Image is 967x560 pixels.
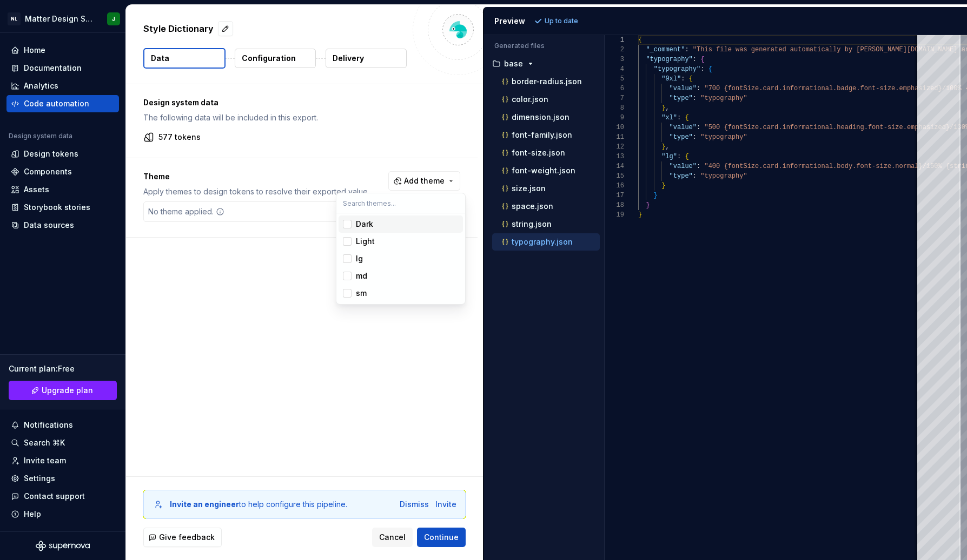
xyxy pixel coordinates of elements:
input: Search themes... [336,193,465,213]
div: Search themes... [336,213,465,304]
div: Dark [356,219,373,230]
div: sm [356,288,367,299]
div: Light [356,236,375,247]
div: lg [356,253,363,264]
div: md [356,271,367,281]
